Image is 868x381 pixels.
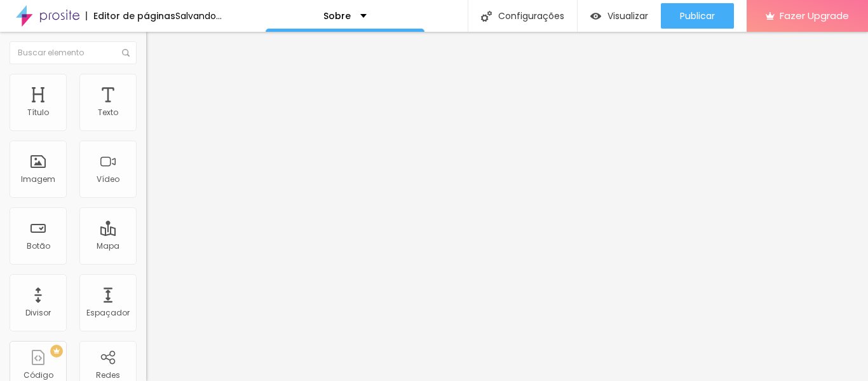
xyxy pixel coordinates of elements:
div: Salvando... [175,11,222,20]
div: Título [27,108,49,117]
div: Imagem [21,175,55,184]
span: Publicar [680,11,715,21]
div: Vídeo [97,175,119,184]
div: Espaçador [86,308,130,317]
img: view-1.svg [590,11,601,22]
img: Icone [122,49,130,57]
button: Visualizar [578,3,661,29]
iframe: Editor [146,32,868,381]
button: Publicar [661,3,734,29]
div: Botão [27,242,50,251]
img: Icone [481,11,492,22]
div: Divisor [25,308,51,317]
p: Sobre [323,11,351,20]
span: Visualizar [607,11,648,21]
span: Fazer Upgrade [780,10,849,21]
div: Mapa [97,242,119,251]
div: Editor de páginas [86,11,175,20]
div: Texto [98,108,118,117]
input: Buscar elemento [10,41,137,64]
